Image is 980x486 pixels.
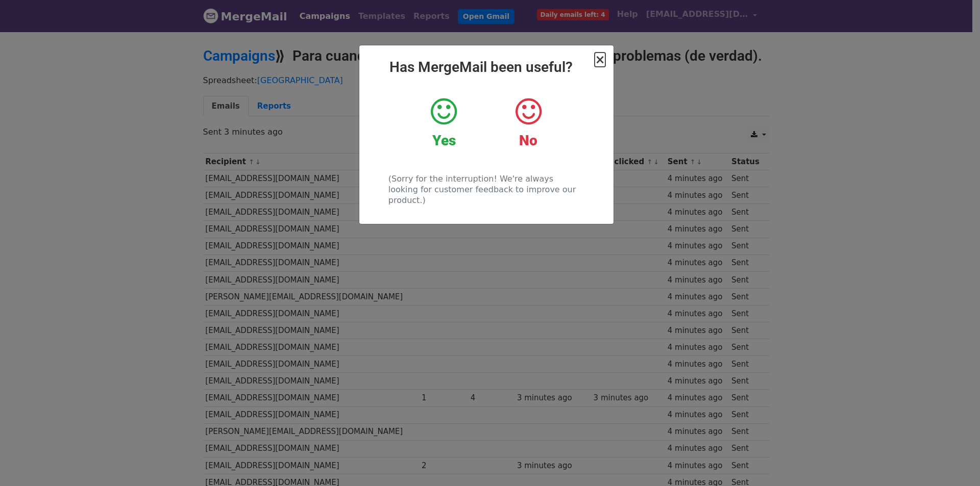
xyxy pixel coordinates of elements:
[929,437,980,486] div: Widget de chat
[409,96,478,149] a: Yes
[929,437,980,486] iframe: Chat Widget
[595,54,605,66] button: Close
[367,59,605,76] h2: Has MergeMail been useful?
[388,173,584,206] p: (Sorry for the interruption! We're always looking for customer feedback to improve our product.)
[519,132,537,149] strong: No
[432,132,456,149] strong: Yes
[494,96,562,149] a: No
[595,53,605,67] span: ×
